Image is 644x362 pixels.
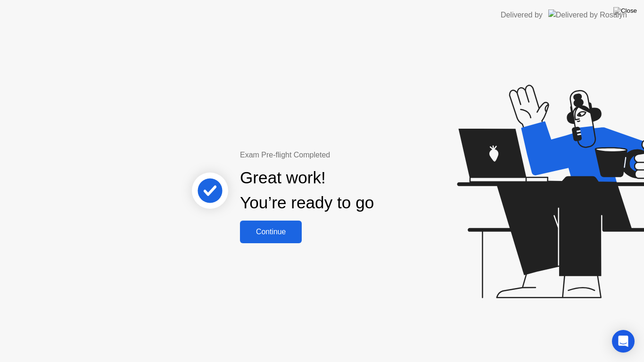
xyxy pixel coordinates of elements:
[240,165,374,215] div: Great work! You’re ready to go
[243,228,299,236] div: Continue
[240,221,302,243] button: Continue
[612,330,635,353] div: Open Intercom Messenger
[501,9,543,21] div: Delivered by
[240,149,435,161] div: Exam Pre-flight Completed
[613,7,637,15] img: Close
[548,9,627,20] img: Delivered by Rosalyn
